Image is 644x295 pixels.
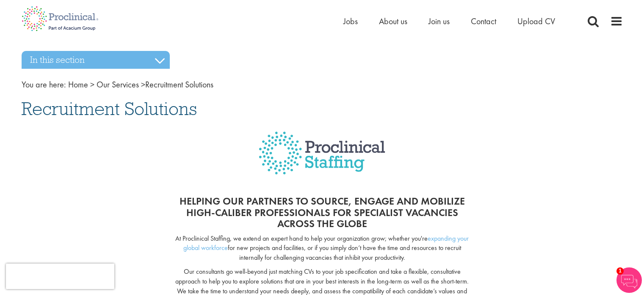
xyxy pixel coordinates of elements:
a: Jobs [343,16,358,27]
img: Proclinical Staffing [259,132,385,187]
span: Recruitment Solutions [68,79,213,90]
img: Chatbot [616,267,642,293]
span: You are here: [22,79,66,90]
a: About us [379,16,407,27]
span: > [90,79,94,90]
a: expanding your global workforce [183,234,469,253]
span: > [141,79,145,90]
h3: In this section [22,51,170,69]
span: Recruitment Solutions [22,97,197,120]
p: At Proclinical Staffing, we extend an expert hand to help your organization grow; whether you're ... [175,234,469,263]
a: Contact [471,16,496,27]
a: breadcrumb link to Home [68,79,88,90]
h2: Helping our partners to source, engage and mobilize high-caliber professionals for specialist vac... [175,196,469,229]
iframe: reCAPTCHA [6,264,114,289]
a: Join us [428,16,450,27]
a: breadcrumb link to Our Services [97,79,139,90]
a: Upload CV [517,16,555,27]
span: 1 [616,267,624,275]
